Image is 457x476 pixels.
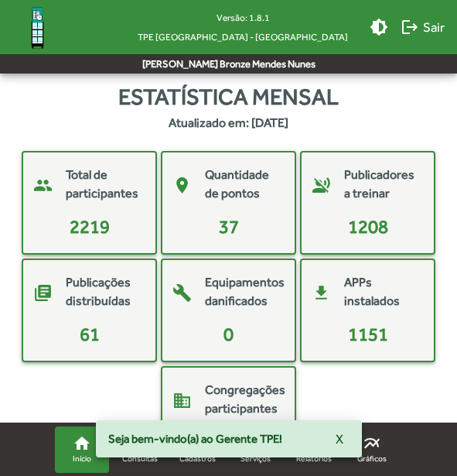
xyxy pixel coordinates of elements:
mat-icon: voice_over_off [308,172,335,199]
img: Logo [12,2,63,53]
button: X [323,425,356,453]
span: Seja bem-vindo(a) ao Gerente TPE! [108,431,282,447]
span: X [336,425,343,453]
mat-icon: get_app [308,279,335,306]
a: Início [55,426,109,473]
span: 0 [223,324,234,344]
mat-icon: people [29,172,56,199]
mat-icon: place [169,172,196,199]
span: Início [73,453,91,465]
mat-card-title: Quantidade de pontos [205,166,279,203]
mat-card-title: Equipamentos danificados [205,273,285,310]
mat-icon: logout [401,18,419,36]
mat-card-title: Publicações distribuídas [66,273,140,310]
span: 1208 [348,216,388,237]
strong: Atualizado em: [DATE] [169,114,288,132]
span: 1151 [348,324,388,344]
mat-card-title: Total de participantes [66,166,140,203]
mat-icon: brightness_medium [370,18,388,36]
mat-card-title: APPs instalados [344,273,418,310]
span: 61 [80,324,100,344]
span: Estatística mensal [118,80,339,114]
div: Versão: 1.8.1 [125,8,360,27]
span: 37 [219,216,239,237]
mat-icon: build [169,279,196,306]
mat-card-title: Congregações participantes [205,381,285,418]
span: Sair [401,13,445,41]
mat-card-title: Publicadores a treinar [344,166,418,203]
mat-icon: library_books [29,279,56,306]
button: Sair [394,13,451,41]
span: TPE [GEOGRAPHIC_DATA] - [GEOGRAPHIC_DATA] [125,27,360,46]
mat-icon: home [73,434,91,453]
mat-icon: domain [169,387,196,414]
span: 2219 [70,216,110,237]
